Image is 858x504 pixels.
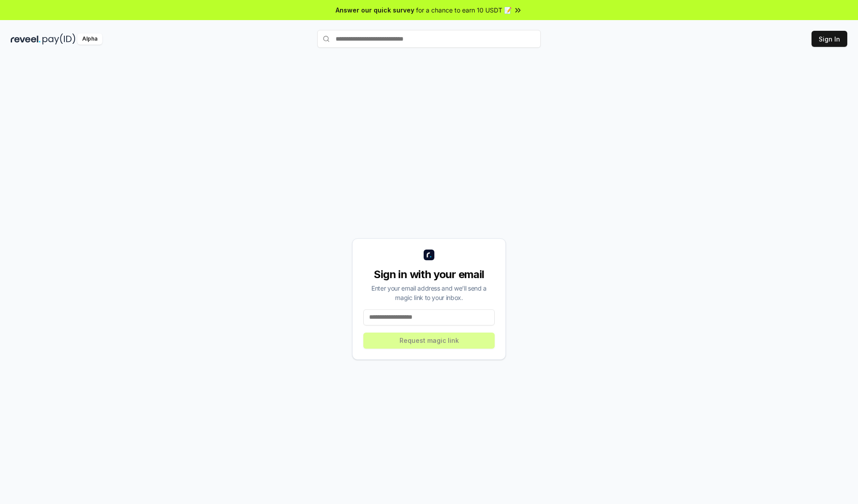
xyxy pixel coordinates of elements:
img: pay_id [42,33,76,45]
button: Sign In [812,31,847,47]
span: for a chance to earn 10 USDT 📝 [416,5,512,15]
div: Enter your email address and we’ll send a magic link to your inbox. [363,283,495,302]
span: Answer our quick survey [336,5,414,15]
img: logo_small [424,250,434,260]
div: Sign in with your email [363,267,495,282]
img: reveel_dark [11,33,41,45]
div: Alpha [77,33,102,45]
